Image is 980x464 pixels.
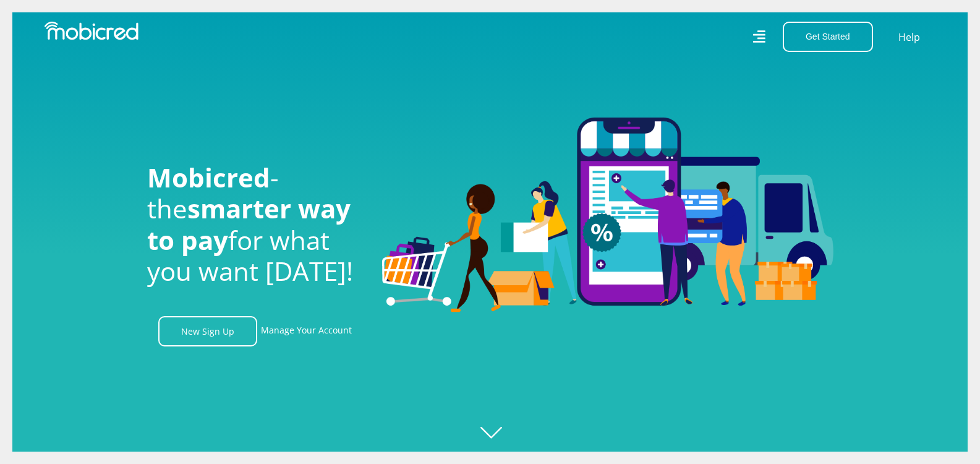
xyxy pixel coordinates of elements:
[147,191,351,257] span: smarter way to pay
[147,160,270,195] span: Mobicred
[261,316,352,346] a: Manage Your Account
[158,316,257,346] a: New Sign Up
[45,22,138,40] img: Mobicred
[898,29,921,45] a: Help
[783,22,873,52] button: Get Started
[382,118,833,313] img: Welcome to Mobicred
[147,162,364,287] h1: - the for what you want [DATE]!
